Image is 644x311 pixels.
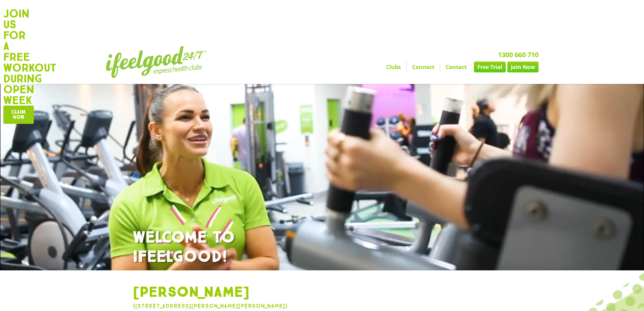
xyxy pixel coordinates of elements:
a: Join Now [507,62,539,72]
a: Claim now [3,106,34,124]
h2: Join us for a free workout during open week [3,8,30,106]
a: Free Trial [474,62,506,72]
span: Claim now [11,110,26,120]
h1: [PERSON_NAME] [133,284,511,302]
a: Clubs [381,62,406,72]
a: Contact [440,62,472,72]
h1: WELCOME TO IFEELGOOD! [133,228,511,267]
a: Connect [407,62,440,72]
nav: Menu [260,62,539,72]
a: ([STREET_ADDRESS][PERSON_NAME][PERSON_NAME]) [133,303,288,309]
a: 1300 660 710 [498,50,539,59]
